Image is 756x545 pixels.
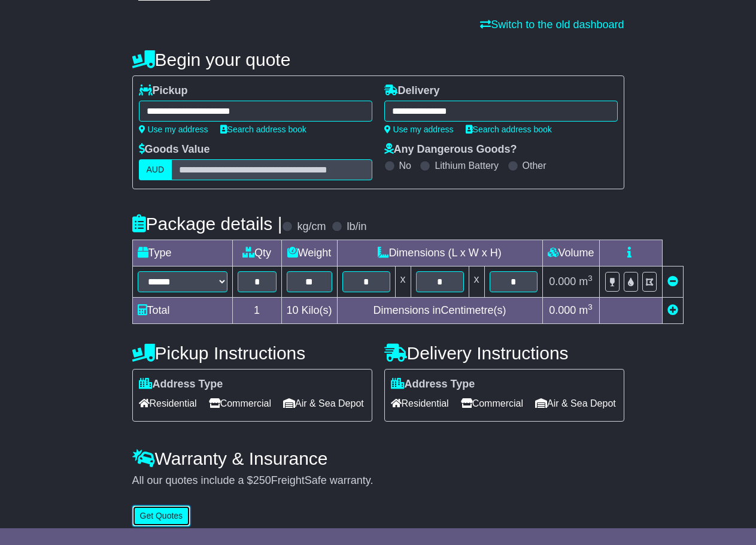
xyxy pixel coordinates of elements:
sup: 3 [588,302,593,311]
td: Total [132,298,232,324]
span: 10 [287,304,299,316]
td: 1 [232,298,281,324]
td: Kilo(s) [281,298,337,324]
span: Air & Sea Depot [283,394,364,413]
h4: Pickup Instructions [132,343,372,363]
span: 250 [253,474,271,486]
a: Add new item [667,304,678,316]
td: Dimensions in Centimetre(s) [337,298,542,324]
td: Type [132,240,232,267]
span: Air & Sea Depot [535,394,616,413]
span: m [579,275,593,287]
h4: Delivery Instructions [384,343,624,363]
label: Delivery [384,84,440,98]
a: Search address book [220,125,306,134]
label: Any Dangerous Goods? [384,143,517,156]
a: Search address book [466,125,552,134]
h4: Package details | [132,214,283,234]
div: All our quotes include a $ FreightSafe warranty. [132,474,624,488]
span: 0.000 [549,275,576,287]
label: kg/cm [297,220,326,234]
label: Pickup [139,84,188,98]
label: Address Type [391,378,475,391]
label: Other [523,160,546,171]
td: Qty [232,240,281,267]
span: Commercial [209,394,271,413]
label: Address Type [139,378,223,391]
label: AUD [139,159,172,180]
td: Weight [281,240,337,267]
h4: Warranty & Insurance [132,449,624,468]
label: Goods Value [139,143,210,156]
td: Dimensions (L x W x H) [337,240,542,267]
h4: Begin your quote [132,50,624,69]
span: Residential [139,394,197,413]
button: Get Quotes [132,505,191,526]
label: Lithium Battery [435,160,499,171]
label: No [399,160,411,171]
a: Remove this item [667,275,678,287]
span: m [579,304,593,316]
span: Residential [391,394,449,413]
a: Use my address [139,125,208,134]
a: Use my address [384,125,454,134]
sup: 3 [588,274,593,283]
span: Commercial [461,394,523,413]
td: x [395,267,411,298]
a: Switch to the old dashboard [480,19,624,31]
span: 0.000 [549,304,576,316]
td: x [469,267,484,298]
td: Volume [542,240,599,267]
label: lb/in [347,220,366,234]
